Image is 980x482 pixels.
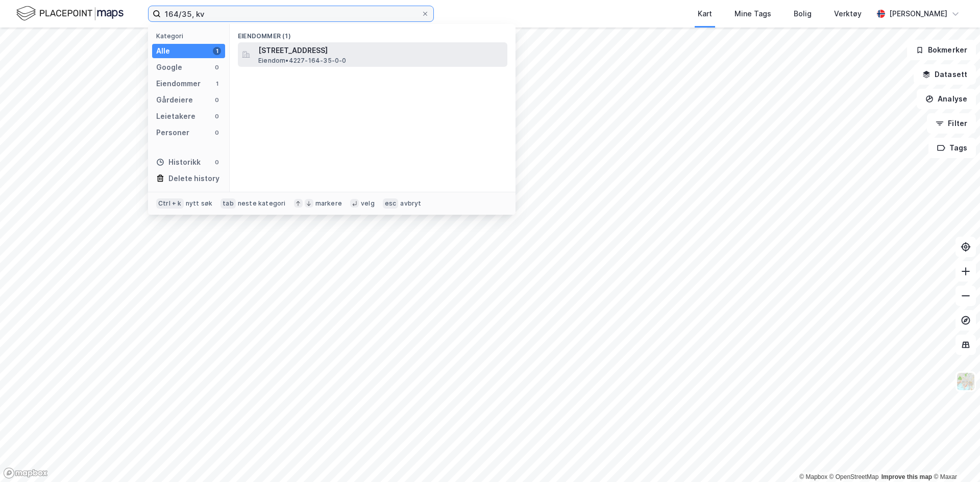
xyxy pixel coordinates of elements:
a: Mapbox homepage [3,467,48,479]
div: Kontrollprogram for chat [929,433,980,482]
div: Bolig [794,8,812,20]
div: Gårdeiere [156,94,193,106]
a: Mapbox [799,473,827,480]
span: [STREET_ADDRESS] [258,44,503,57]
img: logo.f888ab2527a4732fd821a326f86c7f29.svg [16,5,124,22]
div: velg [361,199,375,208]
div: Leietakere [156,110,195,122]
div: 0 [213,158,221,166]
div: Kart [698,8,712,20]
div: Mine Tags [734,8,771,20]
div: Ctrl + k [156,198,184,209]
iframe: Chat Widget [929,433,980,482]
div: Historikk [156,156,201,168]
div: neste kategori [238,199,286,208]
input: Søk på adresse, matrikkel, gårdeiere, leietakere eller personer [161,6,421,21]
img: Z [956,372,975,391]
div: [PERSON_NAME] [889,8,947,20]
div: Kategori [156,32,225,40]
div: Verktøy [834,8,862,20]
div: Eiendommer [156,78,201,90]
div: Personer [156,126,189,139]
div: Google [156,61,182,73]
a: Improve this map [881,473,932,480]
div: 1 [213,80,221,88]
div: Alle [156,45,170,57]
div: Eiendommer (1) [230,24,516,42]
div: markere [315,199,342,208]
a: OpenStreetMap [829,473,879,480]
div: 1 [213,47,221,55]
div: nytt søk [186,199,213,208]
div: 0 [213,63,221,71]
button: Analyse [917,89,976,109]
button: Tags [928,138,976,158]
div: 0 [213,96,221,104]
button: Datasett [914,64,976,85]
div: 0 [213,129,221,137]
span: Eiendom • 4227-164-35-0-0 [258,57,347,65]
div: esc [383,198,399,209]
div: 0 [213,112,221,120]
div: avbryt [400,199,421,208]
button: Bokmerker [907,40,976,60]
div: Delete history [168,172,219,185]
div: tab [220,198,236,209]
button: Filter [927,113,976,134]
